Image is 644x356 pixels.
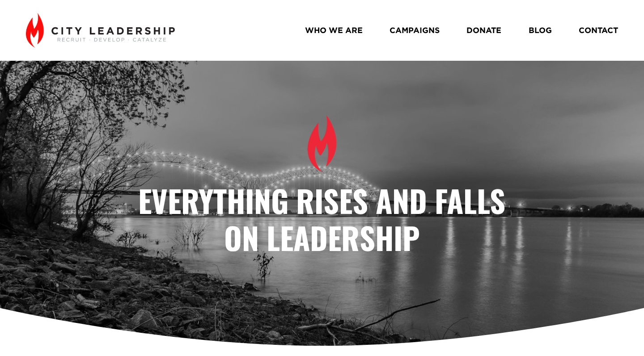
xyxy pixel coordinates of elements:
a: WHO WE ARE [305,22,363,38]
a: BLOG [529,22,552,38]
a: CONTACT [579,22,618,38]
a: DONATE [466,22,501,38]
img: City Leadership - Recruit. Develop. Catalyze. [26,13,175,48]
strong: Everything Rises and Falls on Leadership [138,178,513,260]
a: CAMPAIGNS [390,22,440,38]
